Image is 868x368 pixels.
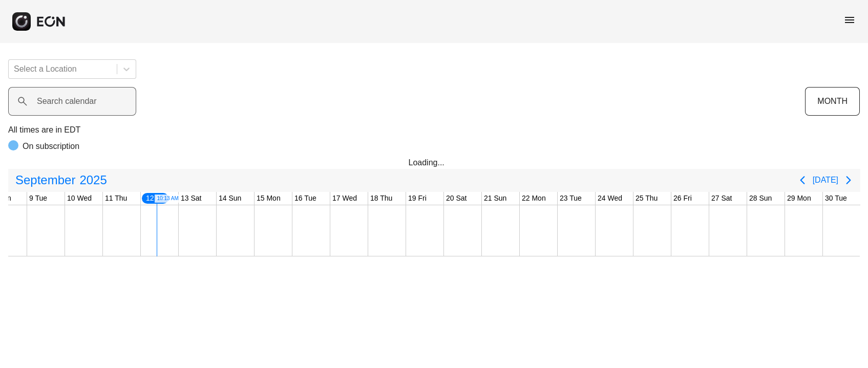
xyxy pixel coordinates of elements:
[785,192,813,205] div: 29 Mon
[141,192,170,205] div: 12 Fri
[813,171,838,189] button: [DATE]
[792,170,813,190] button: Previous page
[709,192,734,205] div: 27 Sat
[805,87,860,116] button: MONTH
[482,192,509,205] div: 21 Sun
[330,192,359,205] div: 17 Wed
[292,192,319,205] div: 16 Tue
[9,170,113,190] button: September2025
[406,192,429,205] div: 19 Fri
[217,192,243,205] div: 14 Sun
[27,192,49,205] div: 9 Tue
[838,170,859,190] button: Next page
[823,192,849,205] div: 30 Tue
[77,170,109,190] span: 2025
[444,192,469,205] div: 20 Sat
[409,157,460,169] div: Loading...
[23,140,79,153] p: On subscription
[843,14,856,26] span: menu
[103,192,129,205] div: 11 Thu
[179,192,203,205] div: 13 Sat
[671,192,694,205] div: 26 Fri
[368,192,394,205] div: 18 Thu
[596,192,624,205] div: 24 Wed
[8,124,860,136] p: All times are in EDT
[558,192,584,205] div: 23 Tue
[747,192,774,205] div: 28 Sun
[255,192,283,205] div: 15 Mon
[37,95,97,107] label: Search calendar
[13,170,77,190] span: September
[65,192,94,205] div: 10 Wed
[520,192,548,205] div: 22 Mon
[633,192,660,205] div: 25 Thu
